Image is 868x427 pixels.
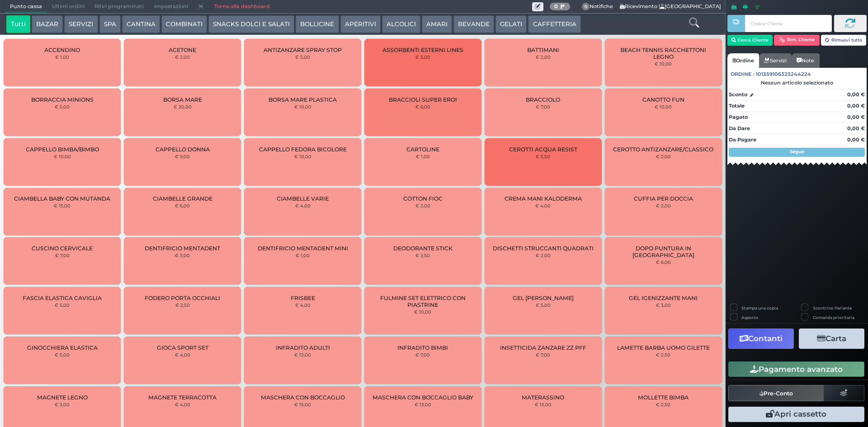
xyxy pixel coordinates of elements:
button: BEVANDE [453,15,494,33]
span: LAMETTE BARBA UOMO GILETTE [617,344,710,351]
button: Cerca Cliente [727,35,773,46]
small: € 12,00 [294,352,311,357]
small: € 7,00 [415,352,430,357]
button: BAZAR [32,15,63,33]
button: Contanti [728,328,794,349]
strong: 0,00 € [847,91,865,98]
a: Ordine [727,53,759,68]
small: € 7,00 [536,104,550,109]
button: BOLLICINE [296,15,339,33]
small: € 5,00 [295,54,310,60]
span: CUSCINO CERVICALE [32,245,93,252]
small: € 15,00 [54,203,71,208]
strong: Sconto [729,91,747,99]
strong: Totale [729,103,745,109]
span: FASCIA ELASTICA CAVIGLIA [23,295,102,301]
small: € 2,00 [656,154,671,159]
strong: 0,00 € [847,103,865,109]
button: Pagamento avanzato [728,361,864,377]
span: DENTIFRICIO MENTADENT [145,245,220,252]
span: CAPPELLO BIMBA/BIMBO [26,146,99,153]
input: Codice Cliente [745,15,831,32]
button: CAFFETTERIA [528,15,580,33]
small: € 2,00 [536,54,551,60]
span: CEROTTI ACQUA RESIST [509,146,577,153]
span: INFRADITO BIMBI [397,344,448,351]
small: € 6,00 [415,104,430,109]
div: Nessun articolo selezionato [727,80,867,86]
small: € 2,50 [656,352,670,357]
span: MOLLETTE BIMBA [638,394,689,401]
span: BORRACCIA MINIONS [31,96,94,103]
small: € 5,00 [536,302,551,308]
span: MASCHERA CON BOCCAGLIO [261,394,345,401]
small: € 6,00 [175,203,190,208]
small: € 10,00 [54,154,71,159]
small: € 15,00 [294,402,311,407]
span: FODERO PORTA OCCHIALI [145,295,220,301]
span: CANOTTO FUN [642,96,684,103]
span: BATTIMANI [527,47,559,53]
button: ALCOLICI [382,15,420,33]
small: € 6,00 [656,259,671,265]
button: CANTINA [122,15,160,33]
small: € 10,00 [294,154,311,159]
span: 0 [582,3,590,11]
small: € 20,00 [174,104,192,109]
small: € 2,00 [415,203,430,208]
button: SERVIZI [64,15,98,33]
small: € 2,00 [175,54,190,60]
span: MASCHERA CON BOCCAGLIO BABY [373,394,473,401]
span: INFRADITO ADULTI [276,344,330,351]
span: Ultimi ordini [47,0,90,13]
span: INSETTICIDA ZANZARE ZZ PFF [500,344,586,351]
button: AMARI [422,15,452,33]
button: Pre-Conto [728,385,824,401]
small: € 5,00 [55,104,70,109]
strong: Da Pagare [729,136,756,143]
small: € 9,00 [175,154,190,159]
span: ASSORBENTI ESTERNI LINES [382,47,463,53]
small: € 3,00 [55,402,70,407]
span: FULMINE SET ELETTRICO CON PIASTRINE [372,295,474,308]
span: ANTIZANZARE SPRAY STOP [264,47,342,53]
span: BORSA MARE [163,96,202,103]
small: € 2,00 [656,203,671,208]
button: SPA [99,15,121,33]
span: FRISBEE [291,295,315,301]
span: DEODORANTE STICK [393,245,453,252]
span: GEL IGENIZZANTE MANI [629,295,698,301]
span: GIOCA SPORT SET [157,344,208,351]
small: € 7,00 [55,253,70,258]
small: € 2,50 [175,302,190,308]
span: CIAMBELLE VARIE [277,195,329,202]
span: BRACCIOLO [526,96,560,103]
button: Rimuovi tutto [821,35,867,46]
span: Impostazioni [149,0,193,13]
small: € 7,00 [536,352,550,357]
small: € 3,00 [656,302,671,308]
span: Ordine : [731,70,755,78]
button: GELATI [495,15,527,33]
span: GEL [PERSON_NAME] [513,295,574,301]
small: € 1,00 [296,253,310,258]
span: MAGNETE LEGNO [37,394,88,401]
span: CARTOLINE [406,146,439,153]
span: DOPO PUNTURA IN [GEOGRAPHIC_DATA] [612,245,714,258]
span: DISCHETTI STRUCCANTI QUADRATI [493,245,594,252]
button: Apri cassetto [728,407,864,422]
label: Asporto [741,314,758,320]
small: € 5,00 [55,352,70,357]
small: € 1,00 [416,154,430,159]
label: Comanda prioritaria [813,314,854,320]
small: € 2,50 [656,402,670,407]
small: € 3,00 [175,253,190,258]
button: Carta [799,328,864,349]
small: € 2,00 [536,253,551,258]
small: € 10,00 [655,61,672,66]
small: € 4,00 [295,302,311,308]
small: € 10,00 [294,104,311,109]
span: CAPPELLO FEDORA BICOLORE [259,146,347,153]
small: € 5,00 [55,302,70,308]
button: Rim. Cliente [774,35,820,46]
